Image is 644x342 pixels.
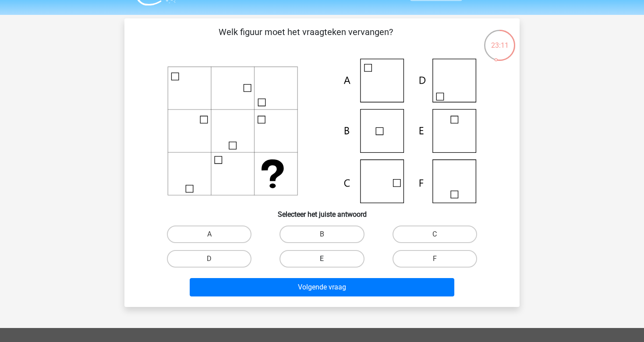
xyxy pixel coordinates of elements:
label: A [167,226,251,243]
label: E [280,250,364,268]
div: 23:11 [483,29,516,51]
label: D [167,250,251,268]
p: Welk figuur moet het vraagteken vervangen? [138,25,473,52]
h6: Selecteer het juiste antwoord [138,203,506,219]
label: F [393,250,477,268]
button: Volgende vraag [190,278,455,296]
label: B [280,226,364,243]
label: C [393,226,477,243]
